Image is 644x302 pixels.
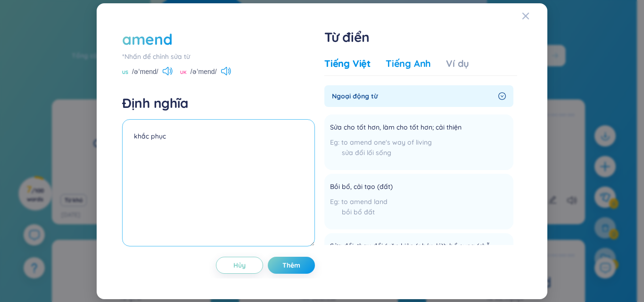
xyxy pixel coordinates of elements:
h4: Định nghĩa [122,95,315,112]
span: to amend land [341,197,388,206]
span: /əˈmend/ [132,66,158,77]
div: Tiếng Việt [324,57,371,70]
button: Close [522,3,547,29]
span: Sửa cho tốt hơn, làm cho tốt hơn; cải thiện [330,122,462,133]
span: Bồi bổ, cải tạo (đất) [330,181,393,193]
span: right-circle [498,92,506,100]
div: amend [122,29,172,49]
div: Ví dụ [446,57,469,70]
textarea: khắc phục [122,119,315,246]
span: Ngoại động từ [332,91,495,101]
div: bồi bổ đất [330,207,405,217]
span: Thêm [282,261,300,270]
div: sửa đổi lối sống [330,147,474,158]
span: /əˈmend/ [190,66,217,77]
span: Hủy [233,261,246,270]
div: Tiếng Anh [386,57,431,70]
span: US [122,69,128,76]
h1: Từ điển [324,29,517,46]
span: to amend one's way of living [341,138,432,147]
div: *Nhấn để chỉnh sửa từ [122,51,315,62]
span: Sửa đổi, thay đổi (văn kiện (pháp lý)); bổ sung (chỗ thiếu sót, sai lầm trong một văn kiện...) [330,241,495,261]
span: UK [180,69,187,76]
